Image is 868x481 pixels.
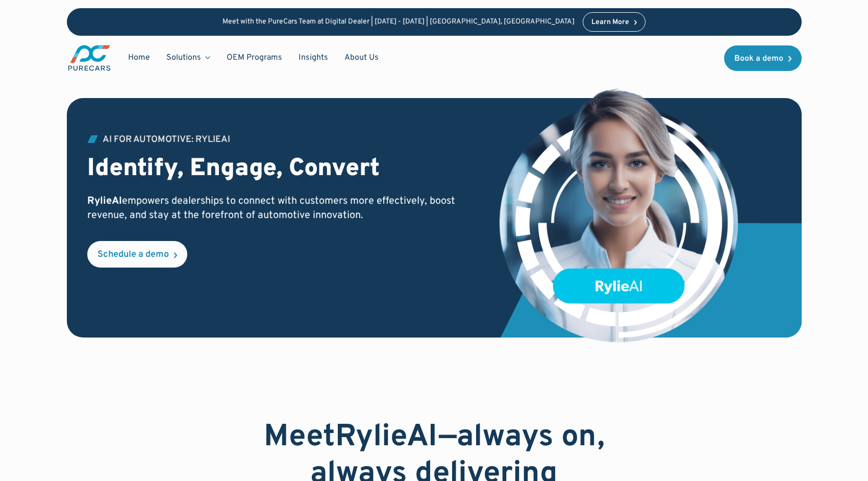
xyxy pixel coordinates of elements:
strong: RylieAI [335,418,439,457]
a: main [67,44,112,72]
a: Schedule a demo [87,241,187,268]
img: purecars logo [67,44,112,72]
a: Learn More [583,12,646,32]
strong: Meet [264,418,335,457]
a: About Us [336,48,387,67]
p: Meet with the PureCars Team at Digital Dealer | [DATE] - [DATE] | [GEOGRAPHIC_DATA], [GEOGRAPHIC_... [222,18,575,27]
a: Insights [290,48,336,67]
a: OEM Programs [218,48,290,67]
div: Solutions [166,52,201,63]
h2: Identify, Engage, Convert [87,155,483,184]
strong: RylieAI [87,195,122,208]
a: Home [120,48,158,67]
div: Learn More [591,19,629,26]
a: Book a demo [724,45,802,71]
img: customer data platform illustration [497,88,740,345]
div: Schedule a demo [97,250,169,259]
p: empowers dealerships to connect with customers more effectively, boost revenue, and stay at the f... [87,194,483,223]
div: AI for Automotive: RylieAI [103,135,230,145]
div: Solutions [158,48,218,67]
div: Book a demo [734,55,783,63]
